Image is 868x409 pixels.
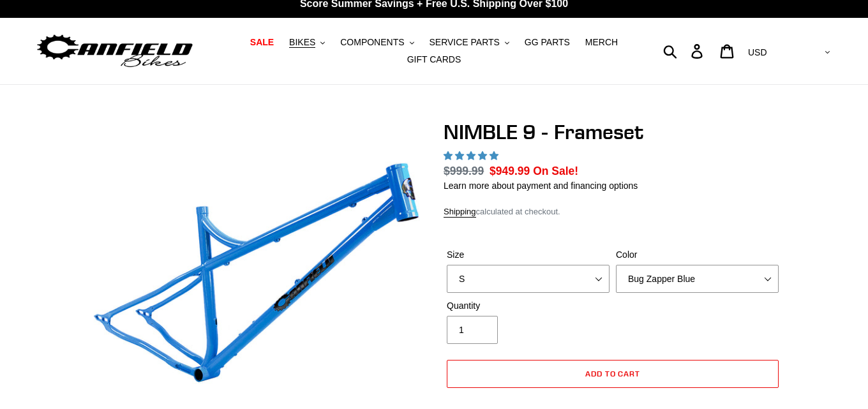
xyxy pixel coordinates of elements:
[444,205,782,218] div: calculated at checkout.
[407,54,461,65] span: GIFT CARDS
[490,165,530,177] span: $949.99
[525,37,570,48] span: GG PARTS
[401,51,468,68] a: GIFT CARDS
[447,299,610,313] label: Quantity
[447,360,779,388] button: Add to cart
[444,207,476,218] a: Shipping
[444,181,638,191] a: Learn more about payment and financing options
[289,37,315,48] span: BIKES
[585,369,641,378] span: Add to cart
[244,34,280,51] a: SALE
[283,34,331,51] button: BIKES
[429,37,499,48] span: SERVICE PARTS
[444,165,484,177] s: $999.99
[340,37,404,48] span: COMPONENTS
[579,34,624,51] a: MERCH
[585,37,618,48] span: MERCH
[334,34,420,51] button: COMPONENTS
[533,163,578,179] span: On Sale!
[250,37,274,48] span: SALE
[518,34,576,51] a: GG PARTS
[423,34,515,51] button: SERVICE PARTS
[444,120,782,144] h1: NIMBLE 9 - Frameset
[35,31,195,71] img: Canfield Bikes
[616,248,779,262] label: Color
[447,248,610,262] label: Size
[444,151,501,161] span: 4.89 stars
